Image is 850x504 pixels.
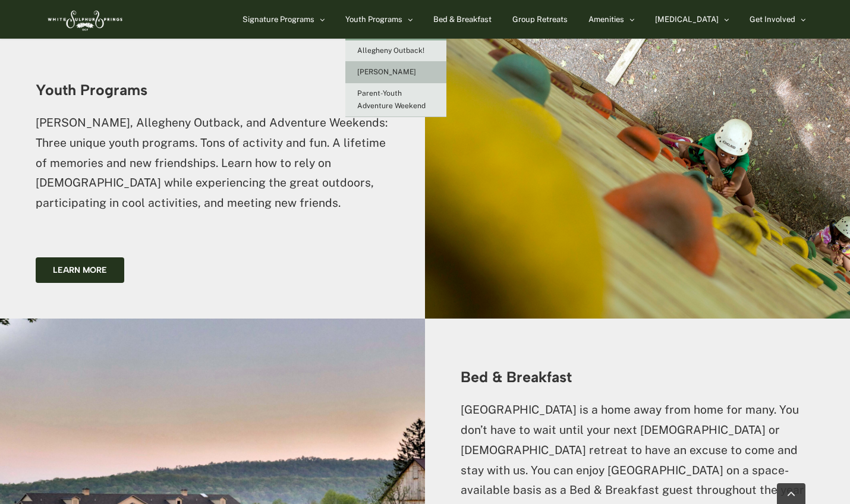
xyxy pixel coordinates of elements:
[357,46,424,55] span: Allegheny Outback!
[243,15,314,23] span: Signature Programs
[461,369,814,385] h3: Bed & Breakfast
[36,82,389,98] h3: Youth Programs
[345,40,446,62] a: Allegheny Outback!
[655,15,719,23] span: [MEDICAL_DATA]
[345,15,402,23] span: Youth Programs
[36,113,389,213] p: [PERSON_NAME], Allegheny Outback, and Adventure Weekends: Three unique youth programs. Tons of ac...
[345,62,446,83] a: [PERSON_NAME]
[36,257,124,283] a: Learn more
[345,83,446,117] a: Parent-Youth Adventure Weekend
[53,265,107,275] span: Learn more
[357,89,426,110] span: Parent-Youth Adventure Weekend
[357,68,416,76] span: [PERSON_NAME]
[512,15,568,23] span: Group Retreats
[45,3,124,36] img: White Sulphur Springs Logo
[588,15,624,23] span: Amenities
[433,15,492,23] span: Bed & Breakfast
[750,15,795,23] span: Get Involved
